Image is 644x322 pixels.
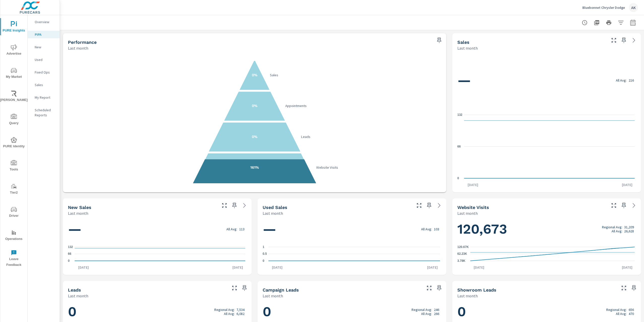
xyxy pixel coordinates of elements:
span: PURE Insights [2,21,26,33]
text: Appointments [286,103,307,108]
text: Leads [301,134,310,139]
text: 3.78K [457,259,465,263]
p: 246 [434,308,439,312]
button: Make Fullscreen [230,284,238,292]
span: Tools [2,160,26,172]
p: 266 [434,312,439,316]
p: [DATE] [618,182,636,187]
p: Overview [35,19,56,24]
a: See more details in report [240,201,249,209]
text: 66 [457,145,461,148]
p: All Avg: [421,227,432,231]
span: Save this to your personalized report [620,36,628,44]
p: All Avg: [224,312,235,316]
p: Last month [457,293,478,299]
span: Save this to your personalized report [435,36,443,44]
p: [DATE] [470,265,488,270]
div: Sales [28,81,60,89]
p: All Avg: [616,312,627,316]
p: 470 [629,312,634,316]
text: 0 [457,176,459,180]
span: Driver [2,206,26,219]
h1: — [457,72,636,89]
p: Fixed Ops [35,70,56,75]
a: See more details in report [630,201,638,209]
p: [DATE] [618,265,636,270]
text: 0% [252,103,257,108]
p: Last month [263,210,283,216]
h5: New Sales [68,205,91,210]
div: Fixed Ops [28,68,60,76]
p: Bluebonnet Chrysler Dodge [582,5,625,10]
text: 120.67K [457,245,469,249]
text: 132 [68,245,73,249]
span: [PERSON_NAME] [2,91,26,103]
div: nav menu [0,15,27,270]
p: Last month [457,45,478,51]
p: Last month [68,210,88,216]
h1: — [263,221,441,238]
text: 62.23K [457,252,467,256]
span: Tier2 [2,183,26,196]
h5: Used Sales [263,205,287,210]
p: [DATE] [268,265,286,270]
p: 31,209 [624,225,634,229]
p: All Avg: [226,227,237,231]
h5: Campaign Leads [263,287,299,293]
button: "Export Report to PDF" [592,18,602,28]
p: [DATE] [424,265,441,270]
span: Save this to your personalized report [240,284,249,292]
p: Last month [263,293,283,299]
p: Sales [35,82,56,87]
h1: 0 [263,303,441,320]
h1: 0 [457,303,636,320]
p: Last month [68,45,88,51]
p: Regional Avg: [606,308,627,312]
button: Make Fullscreen [620,284,628,292]
span: Save this to your personalized report [435,284,443,292]
span: Query [2,114,26,126]
span: Save this to your personalized report [425,201,433,209]
h1: 0 [68,303,247,320]
p: Scheduled Reports [35,108,56,118]
div: Scheduled Reports [28,106,60,119]
span: Leave Feedback [2,250,26,268]
button: Select Date Range [628,18,638,28]
span: Save this to your personalized report [620,201,628,209]
p: 656 [629,308,634,312]
text: 161% [250,165,259,170]
p: Regional Avg: [602,225,622,229]
text: 0.5 [263,252,267,256]
p: 7,534 [236,308,245,312]
span: Save this to your personalized report [230,201,238,209]
div: PIPA [28,31,60,38]
text: Website Visits [316,165,338,170]
h5: Website Visits [457,205,489,210]
text: 1 [263,245,264,249]
span: Advertise [2,44,26,57]
p: 113 [239,227,245,231]
p: My Report [35,95,56,100]
p: All Avg: [612,229,622,233]
text: 0 [68,259,70,263]
p: Regional Avg: [214,308,235,312]
button: Make Fullscreen [610,36,618,44]
p: [DATE] [229,265,247,270]
h5: Sales [457,40,469,45]
p: [DATE] [75,265,92,270]
p: Regional Avg: [412,308,432,312]
h1: 120,673 [457,221,636,238]
p: 6,082 [236,312,245,316]
text: 0 [263,259,264,263]
button: Apply Filters [616,18,626,28]
p: Used [35,57,56,62]
h5: Leads [68,287,81,293]
a: See more details in report [435,201,443,209]
p: 26,628 [624,229,634,233]
h1: — [68,221,247,238]
p: 103 [434,227,439,231]
button: Make Fullscreen [425,284,433,292]
button: Make Fullscreen [415,201,423,209]
p: All Avg: [616,78,627,82]
span: PURE Identity [2,137,26,149]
